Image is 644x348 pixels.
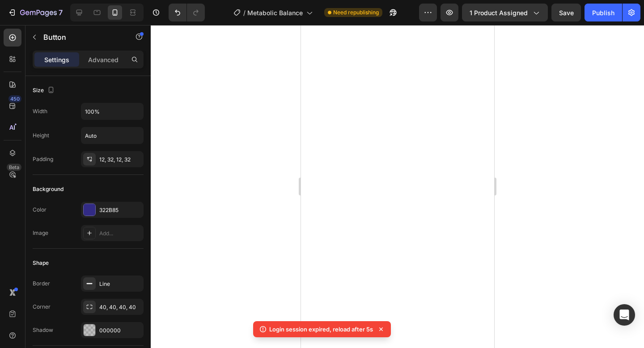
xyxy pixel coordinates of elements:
[4,4,67,21] button: 7
[33,155,53,163] div: Padding
[585,4,622,21] button: Publish
[559,9,574,17] span: Save
[551,4,581,21] button: Save
[33,132,49,140] div: Height
[33,206,47,214] div: Color
[88,55,119,64] p: Advanced
[592,8,614,17] div: Publish
[7,164,21,171] div: Beta
[33,107,47,115] div: Width
[33,229,48,237] div: Image
[99,327,141,335] div: 000000
[301,25,494,348] iframe: Design area
[81,127,143,144] input: Auto
[44,55,69,64] p: Settings
[269,325,373,334] p: Login session expired, reload after 5s
[247,8,303,17] span: Metabolic Balance
[99,229,141,238] div: Add...
[462,4,548,21] button: 1 product assigned
[99,303,141,311] div: 40, 40, 40, 40
[33,326,53,334] div: Shadow
[81,103,143,119] input: Auto
[169,4,205,21] div: Undo/Redo
[43,32,119,42] p: Button
[33,185,64,193] div: Background
[8,95,21,102] div: 450
[99,156,141,164] div: 12, 32, 12, 32
[59,7,63,18] p: 7
[614,304,635,326] div: Open Intercom Messenger
[470,8,528,17] span: 1 product assigned
[33,85,56,97] div: Size
[99,206,141,214] div: 322B85
[33,259,49,267] div: Shape
[243,8,246,17] span: /
[99,280,141,288] div: Line
[33,280,50,288] div: Border
[333,8,379,17] span: Need republishing
[33,303,51,311] div: Corner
